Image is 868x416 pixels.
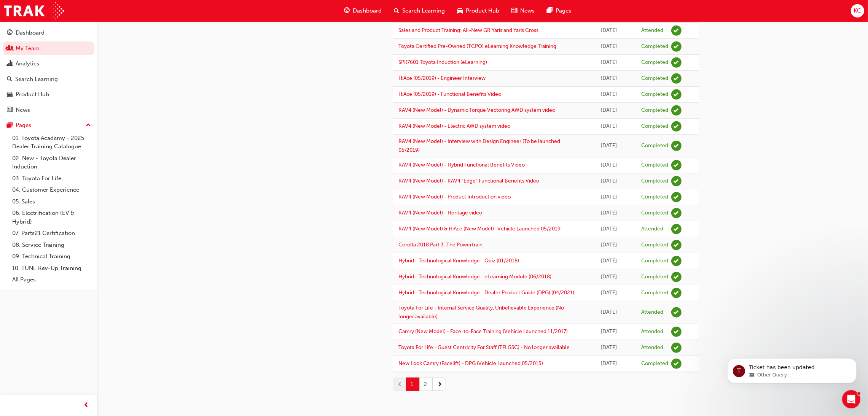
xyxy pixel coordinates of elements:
div: Sat Jun 01 2019 00:00:00 GMT+1000 (Australian Eastern Standard Time) [588,90,630,99]
span: learningRecordVerb_COMPLETE-icon [671,105,682,116]
div: Mon Sep 21 2020 00:00:00 GMT+1000 (Australian Eastern Standard Time) [588,42,630,51]
div: Tue May 15 2018 00:00:00 GMT+1000 (Australian Eastern Standard Time) [588,308,630,317]
button: 2 [419,378,433,391]
a: RAV4 (New Model) - Electric AWD system video [398,123,510,129]
div: Completed [641,162,668,169]
span: learningRecordVerb_COMPLETE-icon [671,89,682,100]
a: RAV4 (New Model) & HiAce (New Model)- Vehicle Launched 05/2019 [398,225,561,232]
div: Fri Nov 30 2018 00:00:00 GMT+1000 (Australian Eastern Standard Time) [588,289,630,297]
div: Dashboard [16,29,45,37]
a: HiAce (05/2019) - Engineer Interview [398,75,486,81]
div: Completed [641,75,668,82]
div: Thu May 30 2019 00:00:00 GMT+1000 (Australian Eastern Standard Time) [588,177,630,186]
span: learningRecordVerb_COMPLETE-icon [671,141,682,151]
a: RAV4 (New Model) - Interview with Design Engineer (To be launched 05/2019) [398,138,560,153]
span: next-icon [437,380,443,388]
div: Completed [641,123,668,130]
span: up-icon [86,121,91,130]
span: news-icon [511,6,517,16]
a: 07. Parts21 Certification [9,227,94,239]
div: Completed [641,194,668,201]
a: 09. Technical Training [9,251,94,262]
span: learningRecordVerb_COMPLETE-icon [671,359,682,369]
iframe: Intercom notifications message [716,342,868,395]
a: New Look Camry (Facelift) - DPG (Vehicle Launched 05/2015) [398,360,543,367]
div: Attended [641,344,663,351]
div: Attended [641,225,663,233]
div: Analytics [16,59,39,68]
span: car-icon [7,91,13,98]
div: Completed [641,273,668,281]
div: Thu May 30 2019 00:00:00 GMT+1000 (Australian Eastern Standard Time) [588,193,630,202]
span: search-icon [7,76,12,83]
div: Wed Aug 19 2020 22:53:43 GMT+1000 (Australian Eastern Standard Time) [588,58,630,67]
span: learningRecordVerb_COMPLETE-icon [671,192,682,202]
a: All Pages [9,274,94,286]
div: Thu May 30 2019 00:00:00 GMT+1000 (Australian Eastern Standard Time) [588,161,630,170]
span: search-icon [394,6,399,16]
div: Thu May 30 2019 00:00:00 GMT+1000 (Australian Eastern Standard Time) [588,209,630,218]
div: Thu May 30 2019 00:00:00 GMT+1000 (Australian Eastern Standard Time) [588,141,630,150]
div: Search Learning [15,75,58,84]
div: Completed [641,360,668,367]
a: 01. Toyota Academy - 2025 Dealer Training Catalogue [9,132,94,152]
div: News [16,106,30,114]
span: prev-icon [84,401,89,410]
div: Sat Jun 01 2019 00:00:00 GMT+1000 (Australian Eastern Standard Time) [588,74,630,83]
a: Product Hub [3,87,94,102]
button: Pages [3,118,94,132]
span: learningRecordVerb_COMPLETE-icon [671,57,682,68]
img: Trak [4,2,64,19]
button: next-icon [433,378,446,391]
a: Search Learning [3,72,94,86]
a: Corolla 2018 Part 3: The Powertrain [398,241,483,248]
div: Completed [641,142,668,149]
span: learningRecordVerb_ATTEND-icon [671,307,682,318]
div: Tue Dec 12 2017 00:00:00 GMT+1000 (Australian Eastern Standard Time) [588,327,630,336]
div: Completed [641,59,668,66]
span: Pages [556,6,571,15]
a: My Team [3,41,94,56]
a: Dashboard [3,26,94,40]
span: learningRecordVerb_COMPLETE-icon [671,176,682,186]
span: learningRecordVerb_ATTEND-icon [671,25,682,36]
a: Toyota Certified Pre-Owned (TCPO) eLearning Knowledge Training [398,43,556,49]
a: Sales and Product Training: All-New GR Yaris and Yaris Cross [398,27,538,33]
div: Wed Oct 07 2020 00:00:00 GMT+1000 (Australian Eastern Standard Time) [588,26,630,35]
div: Product Hub [16,90,49,99]
div: Completed [641,241,668,249]
span: learningRecordVerb_ATTEND-icon [671,224,682,234]
span: guage-icon [344,6,350,16]
div: Attended [641,27,663,34]
div: Fri Jun 30 2017 00:00:00 GMT+1000 (Australian Eastern Standard Time) [588,359,630,368]
a: SPK7601 Toyota Induction (eLearning) [398,59,487,65]
div: Thu May 02 2019 00:00:00 GMT+1000 (Australian Eastern Standard Time) [588,241,630,249]
div: Attended [641,309,663,316]
a: Toyota For Life - Internal Service Quality, Unbelievable Experience (No longer available) [398,305,564,320]
a: RAV4 (New Model) - RAV4 "Edge" Functional Benefits Video [398,178,539,184]
span: Dashboard [353,6,382,15]
span: learningRecordVerb_COMPLETE-icon [671,73,682,84]
div: Completed [641,210,668,217]
div: Thu May 30 2019 00:00:00 GMT+1000 (Australian Eastern Standard Time) [588,106,630,115]
a: 06. Electrification (EV & Hybrid) [9,207,94,227]
a: 04. Customer Experience [9,184,94,196]
span: News [520,6,535,15]
a: RAV4 (New Model) - Hybrid Functional Benefits Video [398,162,525,168]
span: pages-icon [7,122,13,129]
a: car-iconProduct Hub [451,3,505,19]
a: Analytics [3,57,94,71]
a: 03. Toyota For Life [9,173,94,184]
a: RAV4 (New Model) - Heritage video [398,210,482,216]
span: pages-icon [547,6,553,16]
a: Hybrid - Technological Knowledge - Dealer Product Guide (DPG) (04/2021) [398,289,574,296]
a: Hybrid - Technological Knowledge - eLearning Module (06/2018) [398,273,551,280]
span: learningRecordVerb_COMPLETE-icon [671,41,682,52]
button: KC [851,4,864,17]
a: pages-iconPages [541,3,577,19]
span: learningRecordVerb_COMPLETE-icon [671,288,682,298]
a: 08. Service Training [9,239,94,251]
button: prev-icon [393,378,406,391]
div: Fri Nov 30 2018 00:00:00 GMT+1000 (Australian Eastern Standard Time) [588,257,630,265]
